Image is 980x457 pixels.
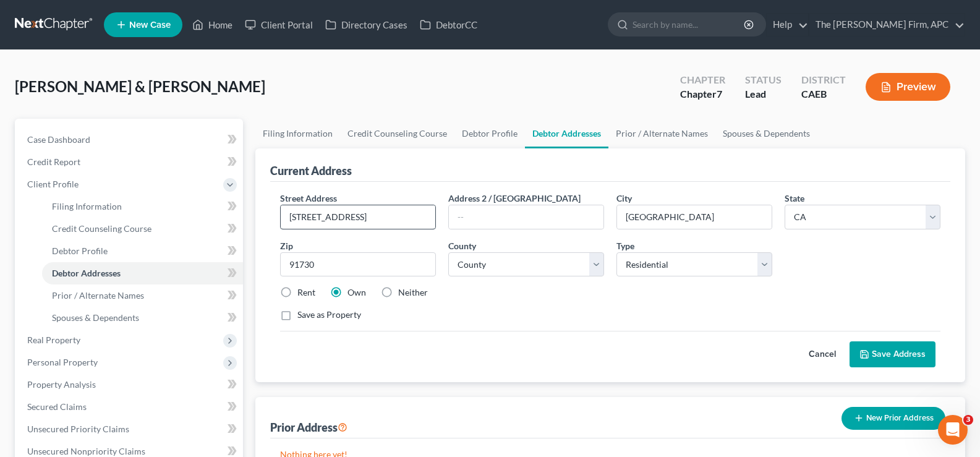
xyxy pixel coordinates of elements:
[27,134,90,145] span: Case Dashboard
[186,14,239,36] a: Home
[680,73,725,87] div: Chapter
[347,286,366,299] label: Own
[280,252,436,277] input: XXXXX
[414,14,484,36] a: DebtorCC
[866,73,950,101] button: Preview
[42,218,243,240] a: Credit Counseling Course
[52,268,121,278] span: Debtor Addresses
[767,14,808,36] a: Help
[42,195,243,218] a: Filing Information
[340,119,454,148] a: Credit Counseling Course
[27,379,96,390] span: Property Analysis
[17,129,243,151] a: Case Dashboard
[449,205,603,229] input: --
[842,407,945,430] button: New Prior Address
[52,312,139,323] span: Spouses & Dependents
[616,239,634,252] label: Type
[27,401,87,412] span: Secured Claims
[745,73,782,87] div: Status
[608,119,715,148] a: Prior / Alternate Names
[42,284,243,307] a: Prior / Alternate Names
[297,286,315,299] label: Rent
[270,163,352,178] div: Current Address
[617,205,772,229] input: Enter city...
[616,193,632,203] span: City
[717,88,722,100] span: 7
[454,119,525,148] a: Debtor Profile
[42,240,243,262] a: Debtor Profile
[938,415,968,445] iframe: Intercom live chat
[270,420,347,435] div: Prior Address
[297,309,361,321] label: Save as Property
[27,446,145,456] span: Unsecured Nonpriority Claims
[745,87,782,101] div: Lead
[633,13,746,36] input: Search by name...
[27,179,79,189] span: Client Profile
[17,374,243,396] a: Property Analysis
[17,418,243,440] a: Unsecured Priority Claims
[795,342,850,367] button: Cancel
[129,20,171,30] span: New Case
[398,286,428,299] label: Neither
[963,415,973,425] span: 3
[809,14,965,36] a: The [PERSON_NAME] Firm, APC
[801,73,846,87] div: District
[448,192,581,205] label: Address 2 / [GEOGRAPHIC_DATA]
[715,119,817,148] a: Spouses & Dependents
[17,151,243,173] a: Credit Report
[52,246,108,256] span: Debtor Profile
[239,14,319,36] a: Client Portal
[27,424,129,434] span: Unsecured Priority Claims
[27,335,80,345] span: Real Property
[525,119,608,148] a: Debtor Addresses
[850,341,935,367] button: Save Address
[52,201,122,211] span: Filing Information
[801,87,846,101] div: CAEB
[785,193,804,203] span: State
[280,241,293,251] span: Zip
[52,290,144,301] span: Prior / Alternate Names
[281,205,435,229] input: Enter street address
[27,357,98,367] span: Personal Property
[280,193,337,203] span: Street Address
[52,223,151,234] span: Credit Counseling Course
[17,396,243,418] a: Secured Claims
[319,14,414,36] a: Directory Cases
[15,77,265,95] span: [PERSON_NAME] & [PERSON_NAME]
[448,241,476,251] span: County
[27,156,80,167] span: Credit Report
[42,262,243,284] a: Debtor Addresses
[680,87,725,101] div: Chapter
[42,307,243,329] a: Spouses & Dependents
[255,119,340,148] a: Filing Information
